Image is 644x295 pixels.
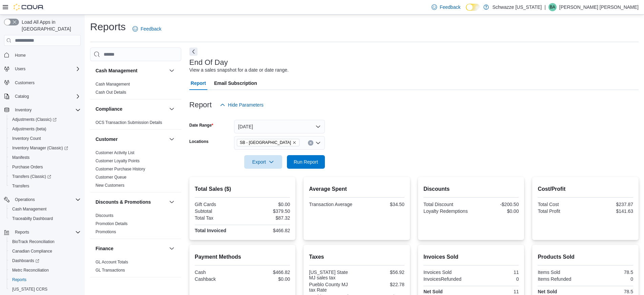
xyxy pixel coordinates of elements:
div: Transaction Average [309,202,355,207]
div: Subtotal [195,208,241,214]
span: Operations [12,196,81,204]
h2: Products Sold [538,253,633,261]
span: Adjustments (beta) [9,125,81,133]
span: Manifests [12,155,29,160]
span: Washington CCRS [9,285,81,293]
div: 11 [473,289,519,294]
span: Purchase Orders [9,163,81,171]
button: Customer [168,135,176,143]
span: GL Account Totals [96,259,128,265]
span: Hide Parameters [228,102,264,108]
div: Items Refunded [538,276,584,282]
div: $34.50 [358,202,404,207]
span: Catalog [12,92,81,100]
span: Manifests [9,153,81,162]
span: BioTrack Reconciliation [9,238,81,246]
h2: Cost/Profit [538,185,633,193]
button: Inventory [1,105,83,115]
button: Canadian Compliance [7,246,83,256]
a: Customer Purchase History [96,167,145,171]
span: Inventory Manager (Classic) [9,144,81,152]
span: Customers [15,80,35,86]
button: Remove SB - Pueblo West from selection in this group [292,141,296,145]
span: Adjustments (beta) [12,126,46,132]
button: Reports [1,227,83,237]
span: Adjustments (Classic) [12,117,57,122]
button: Clear input [308,140,313,146]
div: $466.82 [244,228,290,233]
button: Reports [7,275,83,284]
button: [DATE] [234,120,325,133]
button: Next [189,48,198,56]
button: Discounts & Promotions [168,198,176,206]
div: $0.00 [244,202,290,207]
a: Home [12,51,28,59]
button: Finance [96,245,166,252]
a: Canadian Compliance [9,247,55,255]
a: Inventory Manager (Classic) [7,143,83,153]
a: Transfers [9,182,32,190]
div: InvoicesRefunded [423,276,470,282]
h3: Report [189,101,212,109]
div: 78.5 [587,270,633,275]
button: Operations [12,196,38,204]
div: Gift Cards [195,202,241,207]
span: Purchase Orders [12,164,43,170]
h2: Invoices Sold [423,253,519,261]
span: BioTrack Reconciliation [12,239,55,244]
div: $237.87 [587,202,633,207]
button: Catalog [12,92,32,100]
div: Discounts & Promotions [90,211,181,239]
img: Cova [14,4,44,11]
div: Items Sold [538,270,584,275]
span: Transfers [9,182,81,190]
span: Feedback [440,4,460,11]
h3: Discounts & Promotions [96,199,151,205]
span: Customers [12,78,81,87]
span: Reports [12,277,26,282]
span: Operations [15,197,35,202]
div: 0 [587,276,633,282]
span: Canadian Compliance [9,247,81,255]
span: Report [191,76,206,90]
span: Adjustments (Classic) [9,115,81,124]
a: Customer Queue [96,175,126,180]
strong: Net Sold [538,289,557,294]
button: Hide Parameters [217,98,266,112]
span: Catalog [15,94,29,99]
div: $22.78 [358,282,404,287]
div: Cash Management [90,80,181,99]
span: Transfers (Classic) [12,174,51,179]
span: Discounts [96,213,113,218]
a: Cash Management [96,82,130,87]
strong: Total Invoiced [195,228,226,233]
a: Customer Activity List [96,150,134,155]
button: Catalog [1,92,83,101]
div: Cash [195,270,241,275]
button: BioTrack Reconciliation [7,237,83,246]
button: Traceabilty Dashboard [7,214,83,223]
span: Reports [12,228,81,236]
span: GL Transactions [96,268,125,273]
p: [PERSON_NAME] [PERSON_NAME] [559,3,639,11]
button: [US_STATE] CCRS [7,284,83,294]
span: Cash Management [12,206,46,212]
button: Operations [1,195,83,204]
button: Discounts & Promotions [96,199,166,205]
span: SB - Pueblo West [237,139,299,146]
span: Cash Management [9,205,81,213]
div: $466.82 [244,270,290,275]
span: Reports [9,276,81,284]
h2: Taxes [309,253,404,261]
div: $141.63 [587,208,633,214]
p: | [544,3,546,11]
div: 0 [473,276,519,282]
button: Open list of options [315,140,321,146]
h3: Finance [96,245,113,252]
button: Cash Management [168,67,176,75]
span: Users [15,66,25,72]
span: Metrc Reconciliation [12,268,49,273]
a: Adjustments (Classic) [7,115,83,124]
